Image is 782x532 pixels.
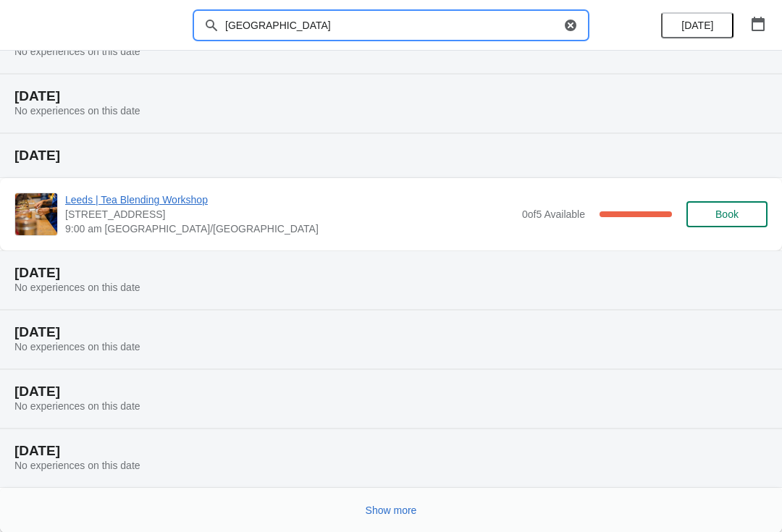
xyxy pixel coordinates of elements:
input: Search [224,12,560,38]
span: Show more [366,504,417,516]
span: No experiences on this date [14,341,140,352]
span: 9:00 am [GEOGRAPHIC_DATA]/[GEOGRAPHIC_DATA] [65,221,515,236]
button: [DATE] [661,12,733,38]
span: No experiences on this date [14,460,140,471]
h2: [DATE] [14,444,768,458]
span: [DATE] [681,20,713,31]
button: Book [686,201,768,227]
span: 0 of 5 Available [522,208,585,220]
h2: [DATE] [14,384,768,399]
span: No experiences on this date [14,105,140,117]
span: No experiences on this date [14,282,140,293]
button: Clear [563,18,578,33]
span: No experiences on this date [14,400,140,412]
span: No experiences on this date [14,46,140,57]
span: [STREET_ADDRESS] [65,207,515,221]
span: Book [715,208,739,220]
span: Leeds | Tea Blending Workshop [65,193,515,207]
h2: [DATE] [14,266,768,280]
img: Leeds | Tea Blending Workshop | Unit 42, Queen Victoria St, Victoria Quarter, Leeds, LS1 6BE | 9:... [15,193,57,235]
button: Show more [360,497,423,523]
h2: [DATE] [14,148,768,163]
h2: [DATE] [14,89,768,104]
h2: [DATE] [14,325,768,339]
